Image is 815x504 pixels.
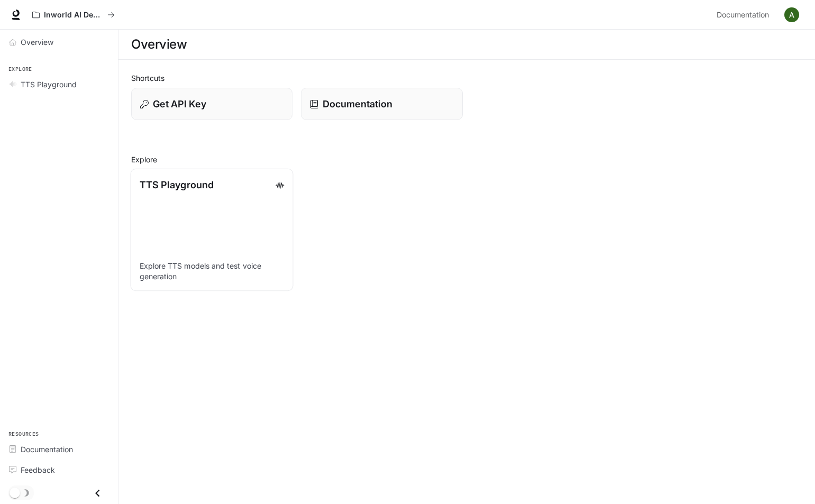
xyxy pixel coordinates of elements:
h1: Overview [131,34,187,55]
h2: Shortcuts [131,72,802,84]
a: TTS PlaygroundExplore TTS models and test voice generation [130,169,293,291]
span: Overview [21,36,53,48]
button: Get API Key [131,88,292,120]
p: Explore TTS models and test voice generation [140,260,285,281]
span: Dark mode toggle [10,487,20,498]
span: TTS Playground [21,79,77,90]
button: All workspaces [28,4,120,25]
p: TTS Playground [140,178,214,192]
span: Documentation [21,444,73,455]
img: User avatar [784,7,799,22]
a: Documentation [301,88,462,120]
a: Documentation [4,440,114,459]
p: Inworld AI Demos [44,11,103,20]
span: Documentation [717,8,769,22]
a: TTS Playground [4,75,114,94]
a: Overview [4,33,114,51]
a: Documentation [712,4,777,25]
p: Documentation [323,97,392,111]
a: Feedback [4,461,114,479]
button: Close drawer [86,482,109,504]
h2: Explore [131,154,802,165]
button: User avatar [781,4,802,25]
p: Get API Key [153,97,206,111]
span: Feedback [21,464,55,475]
